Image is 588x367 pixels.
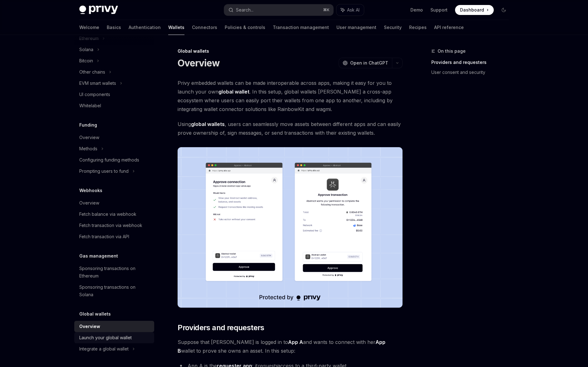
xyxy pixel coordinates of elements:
[336,4,364,16] button: Ask AI
[79,57,93,65] div: Bitcoin
[431,57,514,67] a: Providers and requesters
[79,283,150,298] div: Sponsoring transactions on Solana
[218,89,249,95] strong: global wallet
[350,60,388,66] span: Open in ChatGPT
[107,20,121,35] a: Basics
[339,58,392,68] button: Open in ChatGPT
[178,48,403,54] div: Global wallets
[79,80,116,87] div: EVM smart wallets
[178,79,403,113] span: Privy embedded wallets can be made interoperable across apps, making it easy for you to launch yo...
[79,233,129,240] div: Fetch transaction via API
[168,20,184,35] a: Wallets
[79,102,101,109] div: Whitelabel
[236,6,253,14] div: Search...
[409,20,427,35] a: Recipes
[438,47,466,55] span: On this page
[79,145,97,152] div: Methods
[79,68,105,76] div: Other chains
[79,323,100,330] div: Overview
[74,321,154,332] a: Overview
[79,167,129,175] div: Prompting users to fund
[430,7,448,13] a: Support
[79,156,139,164] div: Configuring funding methods
[191,121,225,127] strong: global wallets
[455,5,494,15] a: Dashboard
[74,282,154,300] a: Sponsoring transactions on Solana
[79,20,99,35] a: Welcome
[79,252,118,260] h5: Gas management
[79,6,118,14] img: dark logo
[499,5,509,15] button: Toggle dark mode
[74,220,154,231] a: Fetch transaction via webhook
[74,100,154,111] a: Whitelabel
[178,120,403,137] span: Using , users can seamlessly move assets between different apps and can easily prove ownership of...
[431,67,514,77] a: User consent and security
[79,222,142,229] div: Fetch transaction via webhook
[74,154,154,166] a: Configuring funding methods
[288,339,303,345] strong: App A
[178,323,264,333] span: Providers and requesters
[178,57,220,69] h1: Overview
[79,334,132,341] div: Launch your global wallet
[74,209,154,220] a: Fetch balance via webhook
[224,4,333,16] button: Search...⌘K
[79,121,97,129] h5: Funding
[79,91,110,98] div: UI components
[74,89,154,100] a: UI components
[384,20,402,35] a: Security
[336,20,376,35] a: User management
[79,310,111,318] h5: Global wallets
[79,187,102,194] h5: Webhooks
[192,20,217,35] a: Connectors
[225,20,265,35] a: Policies & controls
[178,338,403,355] span: Suppose that [PERSON_NAME] is logged in to and wants to connect with her wallet to prove she owns...
[79,345,129,353] div: Integrate a global wallet
[79,210,136,218] div: Fetch balance via webhook
[74,197,154,209] a: Overview
[347,7,360,13] span: Ask AI
[74,132,154,143] a: Overview
[74,332,154,343] a: Launch your global wallet
[410,7,423,13] a: Demo
[74,263,154,282] a: Sponsoring transactions on Ethereum
[79,46,93,53] div: Solana
[79,134,99,141] div: Overview
[129,20,161,35] a: Authentication
[79,265,150,280] div: Sponsoring transactions on Ethereum
[323,7,330,12] span: ⌘ K
[178,339,385,354] strong: App B
[273,20,329,35] a: Transaction management
[74,231,154,242] a: Fetch transaction via API
[178,147,403,308] img: images/Crossapp.png
[460,7,484,13] span: Dashboard
[434,20,464,35] a: API reference
[79,199,99,207] div: Overview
